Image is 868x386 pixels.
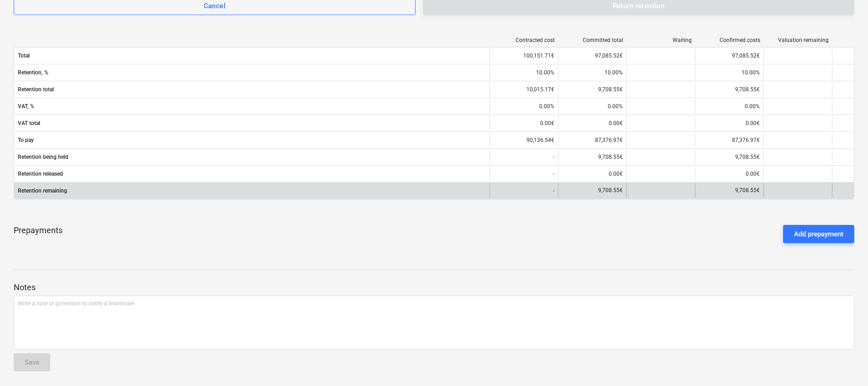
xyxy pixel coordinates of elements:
div: 0.00€ [489,116,558,130]
div: 0.00% [558,99,626,114]
div: 0.00€ [695,116,763,130]
div: 87,376.97€ [558,133,626,147]
div: 0.00€ [558,116,626,130]
div: 9,708.55€ [558,82,626,97]
div: Contracted cost [494,37,555,43]
div: 10.00% [695,65,763,80]
span: Retention being held [18,154,486,160]
div: - [489,183,558,198]
div: 0.00€ [695,167,763,181]
div: Valuation remaining [768,37,829,43]
div: 10.00% [558,65,626,80]
div: 0.00% [695,99,763,114]
div: 90,136.54€ [489,133,558,147]
span: Retention released [18,171,486,177]
div: 87,376.97€ [695,133,763,147]
p: Prepayments [14,225,63,243]
span: Retention, % [18,69,486,76]
div: 9,708.55€ [695,150,763,164]
div: 97,085.52€ [695,48,763,63]
span: Total [18,52,486,59]
div: Confirmed costs [699,37,760,43]
div: 0.00€ [558,167,626,181]
span: Retention total [18,86,486,93]
p: 9,708.55€ [598,187,623,194]
span: VAT total [18,120,486,126]
span: Retention remaining [18,188,486,194]
p: Notes [14,282,854,293]
div: Committed total [562,37,623,43]
button: Add prepayment [783,225,854,243]
div: Add prepayment [794,228,843,240]
p: 9,708.55€ [735,187,760,194]
iframe: Chat Widget [822,342,868,386]
div: 10.00% [489,65,558,80]
div: Waiting [631,37,692,43]
div: - [489,150,558,164]
div: 9,708.55€ [695,82,763,97]
div: 0.00% [489,99,558,114]
div: 97,085.52€ [558,48,626,63]
div: 10,015.17€ [489,82,558,97]
span: To pay [18,137,486,143]
div: 9,708.55€ [558,150,626,164]
div: 100,151.71€ [489,48,558,63]
div: - [489,167,558,181]
span: VAT, % [18,103,486,110]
